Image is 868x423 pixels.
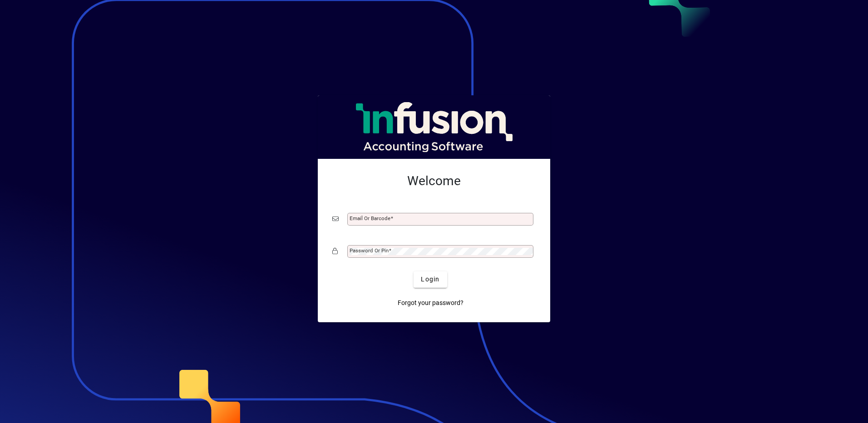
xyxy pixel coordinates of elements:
[350,247,389,254] mat-label: Password or Pin
[332,173,536,189] h2: Welcome
[398,298,464,308] span: Forgot your password?
[394,295,467,311] a: Forgot your password?
[421,275,439,284] span: Login
[350,215,390,221] mat-label: Email or Barcode
[414,271,447,288] button: Login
